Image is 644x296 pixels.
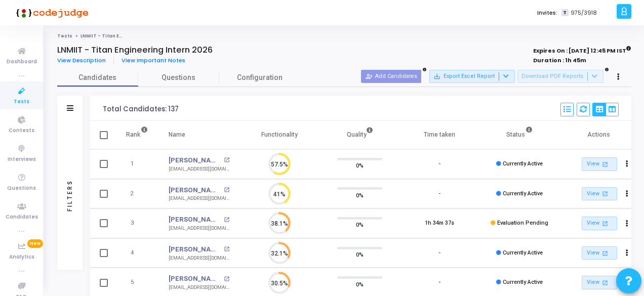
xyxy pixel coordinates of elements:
th: Rank [115,121,158,149]
a: View [582,246,617,260]
div: - [438,249,440,258]
button: Actions [620,246,634,260]
a: [PERSON_NAME] [169,244,221,255]
button: Actions [620,157,634,172]
span: Candidates [57,72,138,83]
td: 2 [115,179,158,209]
mat-icon: open_in_new [224,187,229,193]
div: Name [169,129,185,140]
div: View Options [592,103,619,116]
div: [EMAIL_ADDRESS][DOMAIN_NAME] [169,255,229,262]
strong: Duration : 1h 45m [533,56,586,64]
span: 0% [356,220,364,230]
strong: Expires On : [DATE] 12:45 PM IST [533,44,631,55]
span: Currently Active [503,190,543,197]
a: [PERSON_NAME] [169,274,221,284]
div: Time taken [424,129,455,140]
h4: LNMIIT - Titan Engineering Intern 2026 [57,45,213,55]
span: 0% [356,160,364,171]
button: Export Excel Report [429,70,515,83]
a: [PERSON_NAME] [169,185,221,195]
mat-icon: open_in_new [224,217,229,223]
button: Add Candidates [361,70,421,83]
span: Currently Active [503,249,543,256]
mat-icon: open_in_new [224,157,229,163]
div: - [438,160,440,168]
a: View [582,187,617,201]
th: Quality [319,121,399,149]
button: Download PDF Reports [517,70,603,83]
div: - [438,278,440,287]
span: 0% [356,279,364,289]
label: Invites: [537,9,557,17]
a: View [582,217,617,230]
span: View Important Notes [122,56,185,64]
mat-icon: open_in_new [601,278,610,287]
td: 1 [115,149,158,179]
span: Interviews [8,155,36,164]
span: 975/3918 [571,9,597,17]
div: 1h 34m 37s [425,219,454,228]
div: [EMAIL_ADDRESS][DOMAIN_NAME] [169,225,229,232]
span: Currently Active [503,160,543,167]
mat-icon: open_in_new [601,219,610,228]
th: Status [479,121,559,149]
div: [EMAIL_ADDRESS][DOMAIN_NAME] [169,284,229,291]
th: Functionality [239,121,319,149]
mat-icon: open_in_new [224,276,229,282]
a: [PERSON_NAME] [169,155,221,165]
span: Configuration [237,72,283,83]
mat-icon: open_in_new [601,249,610,258]
a: Tests [57,33,72,39]
span: Contests [9,126,34,135]
a: View [582,157,617,171]
span: Dashboard [7,58,37,66]
span: T [561,9,568,17]
button: Actions [620,187,634,201]
span: Questions [138,72,219,83]
a: View Description [57,57,114,64]
mat-icon: save_alt [433,73,440,80]
div: [EMAIL_ADDRESS][DOMAIN_NAME] [169,195,229,202]
mat-icon: open_in_new [224,246,229,252]
img: logo [13,3,89,23]
th: Actions [559,121,639,149]
td: 4 [115,238,158,268]
nav: breadcrumb [57,33,631,39]
span: 0% [356,249,364,260]
mat-icon: person_add_alt [366,73,373,80]
div: Filters [65,140,74,251]
a: View Important Notes [114,57,193,64]
span: Questions [7,184,36,193]
span: 0% [356,190,364,200]
span: Analytics [9,253,34,262]
div: - [438,190,440,198]
div: Total Candidates: 137 [103,105,179,113]
span: View Description [57,56,106,64]
span: New [27,239,43,248]
span: LNMIIT - Titan Engineering Intern 2026 [80,33,177,39]
mat-icon: open_in_new [601,189,610,198]
mat-icon: open_in_new [601,160,610,168]
span: Currently Active [503,279,543,285]
div: [EMAIL_ADDRESS][DOMAIN_NAME] [169,165,229,173]
span: Tests [14,98,29,106]
a: [PERSON_NAME] [169,215,221,225]
span: Evaluation Pending [497,220,548,226]
span: Candidates [6,213,38,222]
button: Actions [620,217,634,231]
td: 3 [115,208,158,238]
a: View [582,276,617,289]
